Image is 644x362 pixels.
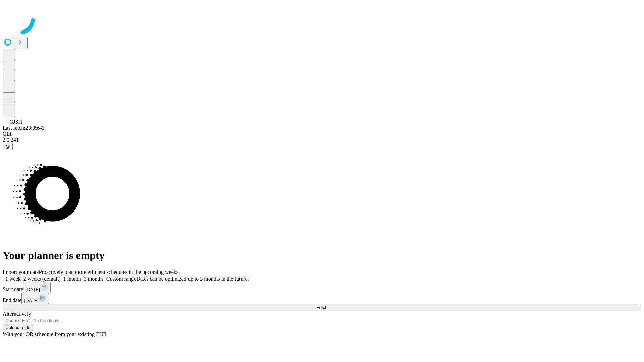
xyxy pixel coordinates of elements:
[3,143,13,150] button: @
[3,249,641,262] h1: Your planner is empty
[3,137,641,143] div: 2.0.241
[3,331,107,337] span: With your OR schedule from your existing EHR
[3,282,641,293] div: Start date
[3,293,641,304] div: End date
[39,269,180,275] span: Proactively plan more efficient schedules in the upcoming weeks.
[63,276,81,282] span: 1 month
[84,276,104,282] span: 3 months
[9,119,22,125] span: GJSH
[3,131,641,137] div: GEI
[316,305,327,310] span: Fetch
[5,144,10,149] span: @
[3,125,45,131] span: Last fetch: 23:09:43
[3,311,31,317] span: Alternatively
[106,276,136,282] span: Custom range
[23,276,61,282] span: 2 weeks (default)
[24,298,38,303] span: [DATE]
[3,269,39,275] span: Import your data
[3,304,641,311] button: Fetch
[5,276,21,282] span: 1 week
[23,282,51,293] button: [DATE]
[26,287,40,292] span: [DATE]
[136,276,249,282] span: Dates can be optimized up to 3 months in the future.
[21,293,49,304] button: [DATE]
[3,324,33,331] button: Upload a file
